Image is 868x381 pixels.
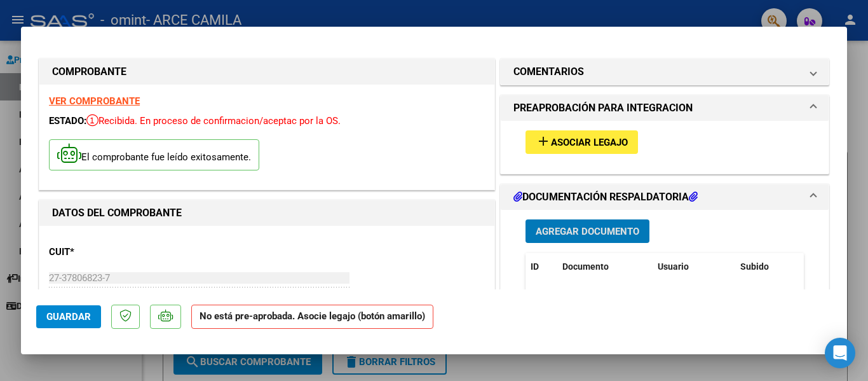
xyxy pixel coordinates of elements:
[49,245,180,260] p: CUIT
[501,121,829,174] div: PREAPROBACIÓN PARA INTEGRACION
[526,130,638,154] button: Asociar Legajo
[526,253,557,281] datatable-header-cell: ID
[536,226,639,237] span: Agregar Documento
[46,311,91,322] span: Guardar
[557,253,653,281] datatable-header-cell: Documento
[825,338,855,368] div: Open Intercom Messenger
[526,219,649,243] button: Agregar Documento
[501,184,829,210] mat-expansion-panel-header: DOCUMENTACIÓN RESPALDATORIA
[551,137,628,148] span: Asociar Legajo
[740,261,769,272] span: Subido
[735,253,799,281] datatable-header-cell: Subido
[49,139,259,170] p: El comprobante fue leído exitosamente.
[49,115,86,127] span: ESTADO:
[658,261,689,272] span: Usuario
[52,66,126,78] strong: COMPROBANTE
[49,95,140,107] a: VER COMPROBANTE
[799,253,862,281] datatable-header-cell: Acción
[501,95,829,121] mat-expansion-panel-header: PREAPROBACIÓN PARA INTEGRACION
[36,305,101,328] button: Guardar
[501,59,829,85] mat-expansion-panel-header: COMENTARIOS
[513,100,693,116] h1: PREAPROBACIÓN PARA INTEGRACION
[191,305,433,329] strong: No está pre-aprobada. Asocie legajo (botón amarillo)
[52,207,182,219] strong: DATOS DEL COMPROBANTE
[531,261,539,272] span: ID
[86,115,341,127] span: Recibida. En proceso de confirmacion/aceptac por la OS.
[536,134,551,149] mat-icon: add
[562,261,609,272] span: Documento
[653,253,735,281] datatable-header-cell: Usuario
[513,190,698,205] h1: DOCUMENTACIÓN RESPALDATORIA
[513,64,584,80] h1: COMENTARIOS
